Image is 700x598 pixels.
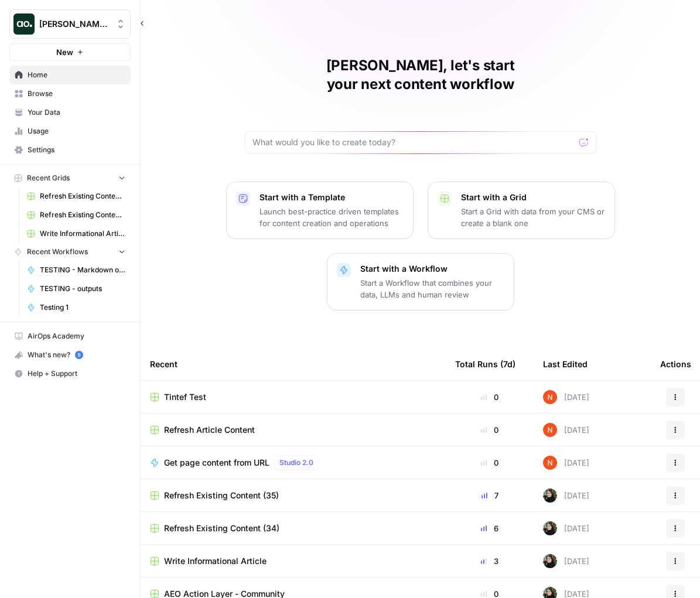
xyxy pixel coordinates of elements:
[9,327,131,346] a: AirOps Academy
[543,488,557,503] img: eoqc67reg7z2luvnwhy7wyvdqmsw
[9,122,131,141] a: Usage
[150,456,436,470] a: Get page content from URLStudio 2.0
[22,279,131,298] a: TESTING - outputs
[164,522,279,534] span: Refresh Existing Content (34)
[360,263,504,275] p: Start with a Workflow
[40,265,125,275] span: TESTING - Markdown output
[327,253,514,310] button: Start with a WorkflowStart a Workflow that combines your data, LLMs and human review
[455,490,524,501] div: 7
[28,88,125,99] span: Browse
[28,331,125,341] span: AirOps Academy
[75,351,83,359] a: 5
[22,206,131,224] a: Refresh Existing Content (34)
[27,247,88,257] span: Recent Workflows
[259,192,404,203] p: Start with a Template
[22,187,131,206] a: Refresh Existing Content (35)
[461,192,605,203] p: Start with a Grid
[660,348,691,380] div: Actions
[455,555,524,567] div: 3
[9,66,131,84] a: Home
[543,521,557,535] img: eoqc67reg7z2luvnwhy7wyvdqmsw
[40,228,125,239] span: Write Informational Article
[40,191,125,201] span: Refresh Existing Content (35)
[40,210,125,220] span: Refresh Existing Content (34)
[543,423,557,437] img: 0zq3u6mavslg9mfedaeh1sexea8t
[9,364,131,383] button: Help + Support
[543,554,589,568] div: [DATE]
[543,521,589,535] div: [DATE]
[150,555,436,567] a: Write Informational Article
[543,423,589,437] div: [DATE]
[164,490,279,501] span: Refresh Existing Content (35)
[28,70,125,80] span: Home
[9,9,131,39] button: Workspace: Justina testing
[252,136,575,148] input: What would you like to create today?
[543,554,557,568] img: eoqc67reg7z2luvnwhy7wyvdqmsw
[40,283,125,294] span: TESTING - outputs
[428,182,615,239] button: Start with a GridStart a Grid with data from your CMS or create a blank one
[150,348,436,380] div: Recent
[164,457,269,469] span: Get page content from URL
[543,390,589,404] div: [DATE]
[28,368,125,379] span: Help + Support
[9,43,131,61] button: New
[77,352,80,358] text: 5
[9,169,131,187] button: Recent Grids
[150,490,436,501] a: Refresh Existing Content (35)
[39,18,110,30] span: [PERSON_NAME] testing
[543,456,589,470] div: [DATE]
[28,145,125,155] span: Settings
[455,348,515,380] div: Total Runs (7d)
[279,457,313,468] span: Studio 2.0
[245,56,596,94] h1: [PERSON_NAME], let's start your next content workflow
[22,224,131,243] a: Write Informational Article
[9,141,131,159] a: Settings
[455,457,524,469] div: 0
[27,173,70,183] span: Recent Grids
[164,391,206,403] span: Tintef Test
[13,13,35,35] img: Justina testing Logo
[150,391,436,403] a: Tintef Test
[150,424,436,436] a: Refresh Article Content
[543,390,557,404] img: 0zq3u6mavslg9mfedaeh1sexea8t
[543,456,557,470] img: 0zq3u6mavslg9mfedaeh1sexea8t
[56,46,73,58] span: New
[164,424,255,436] span: Refresh Article Content
[9,84,131,103] a: Browse
[22,298,131,317] a: Testing 1
[150,522,436,534] a: Refresh Existing Content (34)
[9,346,131,364] button: What's new? 5
[164,555,267,567] span: Write Informational Article
[455,522,524,534] div: 6
[360,277,504,300] p: Start a Workflow that combines your data, LLMs and human review
[40,302,125,313] span: Testing 1
[22,261,131,279] a: TESTING - Markdown output
[259,206,404,229] p: Launch best-practice driven templates for content creation and operations
[543,488,589,503] div: [DATE]
[455,391,524,403] div: 0
[543,348,588,380] div: Last Edited
[455,424,524,436] div: 0
[28,107,125,118] span: Your Data
[10,346,130,364] div: What's new?
[28,126,125,136] span: Usage
[226,182,414,239] button: Start with a TemplateLaunch best-practice driven templates for content creation and operations
[461,206,605,229] p: Start a Grid with data from your CMS or create a blank one
[9,243,131,261] button: Recent Workflows
[9,103,131,122] a: Your Data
